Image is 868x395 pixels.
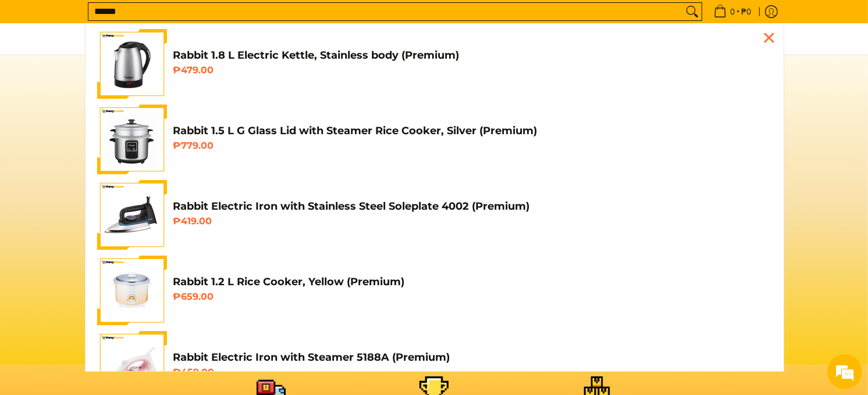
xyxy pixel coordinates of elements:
[97,29,772,99] a: Rabbit 1.8 L Electric Kettle, Stainless body (Premium) Rabbit 1.8 L Electric Kettle, Stainless bo...
[97,256,167,325] img: rabbit-1.2-liter-rice-cooker-yellow-full-view-mang-kosme
[97,105,772,174] a: https://mangkosme.com/products/rabbit-1-5-l-g-glass-lid-with-steamer-rice-cooker-silver-class-a R...
[97,256,772,325] a: rabbit-1.2-liter-rice-cooker-yellow-full-view-mang-kosme Rabbit 1.2 L Rice Cooker, Yellow (Premiu...
[191,6,219,34] div: Minimize live chat window
[173,351,772,364] h4: Rabbit Electric Iron with Steamer 5188A (Premium)
[97,180,772,250] a: https://mangkosme.com/products/rabbit-electric-iron-with-stainless-steel-soleplate-4002-class-a R...
[728,8,737,16] span: 0
[6,268,222,308] textarea: Type your message and hit 'Enter'
[710,5,755,18] span: •
[173,367,772,378] h6: ₱459.00
[173,275,772,289] h4: Rabbit 1.2 L Rice Cooker, Yellow (Premium)
[67,121,161,239] span: We're online!
[173,216,772,227] h6: ₱419.00
[173,49,772,62] h4: Rabbit 1.8 L Electric Kettle, Stainless body (Premium)
[97,105,167,174] img: https://mangkosme.com/products/rabbit-1-5-l-g-glass-lid-with-steamer-rice-cooker-silver-class-a
[683,3,702,20] button: Search
[173,124,772,138] h4: Rabbit 1.5 L G Glass Lid with Steamer Rice Cooker, Silver (Premium)
[173,140,772,152] h6: ₱779.00
[173,64,772,76] h6: ₱479.00
[61,65,195,80] div: Chat with us now
[173,291,772,303] h6: ₱659.00
[173,200,772,213] h4: Rabbit Electric Iron with Stainless Steel Soleplate 4002 (Premium)
[97,29,167,99] img: Rabbit 1.8 L Electric Kettle, Stainless body (Premium)
[739,8,753,16] span: ₱0
[760,29,778,46] div: Close pop up
[97,180,167,250] img: https://mangkosme.com/products/rabbit-electric-iron-with-stainless-steel-soleplate-4002-class-a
